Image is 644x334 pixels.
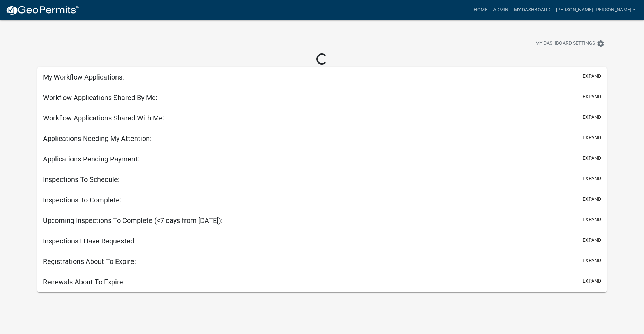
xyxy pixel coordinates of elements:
[43,196,121,204] h5: Inspections To Complete:
[43,73,124,81] h5: My Workflow Applications:
[490,3,511,17] a: Admin
[530,37,610,50] button: My Dashboard Settingssettings
[553,3,638,17] a: [PERSON_NAME].[PERSON_NAME]
[535,40,595,48] span: My Dashboard Settings
[583,175,601,182] button: expand
[43,114,164,122] h5: Workflow Applications Shared With Me:
[43,257,136,266] h5: Registrations About To Expire:
[43,175,120,184] h5: Inspections To Schedule:
[43,93,157,102] h5: Workflow Applications Shared By Me:
[583,93,601,100] button: expand
[583,257,601,264] button: expand
[583,134,601,141] button: expand
[511,3,553,17] a: My Dashboard
[43,155,139,163] h5: Applications Pending Payment:
[583,114,601,121] button: expand
[471,3,490,17] a: Home
[43,278,125,286] h5: Renewals About To Expire:
[583,195,601,203] button: expand
[583,155,601,162] button: expand
[43,134,152,143] h5: Applications Needing My Attention:
[583,216,601,223] button: expand
[583,73,601,80] button: expand
[596,40,605,48] i: settings
[43,237,136,245] h5: Inspections I Have Requested:
[43,216,223,225] h5: Upcoming Inspections To Complete (<7 days from [DATE]):
[583,277,601,285] button: expand
[583,236,601,244] button: expand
